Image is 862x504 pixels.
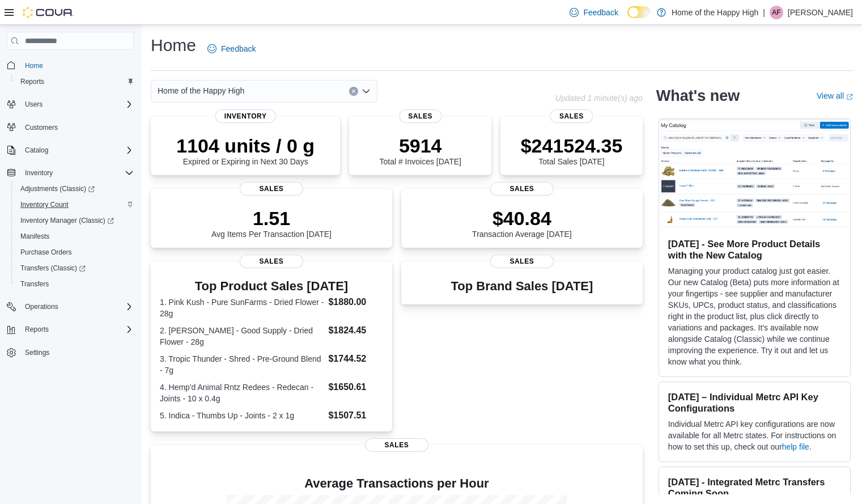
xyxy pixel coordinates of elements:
span: Transfers [16,277,134,291]
span: Manifests [16,230,134,243]
dd: $1744.52 [328,352,383,366]
button: Catalog [2,142,138,158]
a: Manifests [16,230,54,243]
span: Settings [20,345,134,359]
div: Adriana Frutti [770,6,783,19]
div: Total # Invoices [DATE] [379,134,461,166]
span: Reports [20,323,134,336]
span: Settings [25,348,49,357]
h3: [DATE] - Integrated Metrc Transfers Coming Soon [668,476,841,499]
p: Home of the Happy High [672,6,758,19]
p: $241524.35 [521,134,623,157]
dd: $1507.51 [328,409,383,422]
dd: $1824.45 [328,324,383,337]
span: Reports [16,75,134,88]
a: Transfers [16,277,53,291]
span: Manifests [20,232,49,241]
p: Managing your product catalog just got easier. Our new Catalog (Beta) puts more information at yo... [668,265,841,367]
span: Purchase Orders [16,245,134,259]
nav: Complex example [7,52,134,390]
p: Updated 1 minute(s) ago [555,94,643,103]
span: Feedback [583,7,618,18]
span: Operations [20,300,134,314]
div: Avg Items Per Transaction [DATE] [211,207,332,239]
a: Purchase Orders [16,245,77,259]
span: Users [20,98,134,111]
span: Inventory Manager (Classic) [20,216,114,225]
span: Transfers [20,279,49,289]
span: Home of the Happy High [158,84,244,98]
span: AF [772,6,780,19]
span: Sales [240,182,303,196]
dt: 3. Tropic Thunder - Shred - Pre-Ground Blend - 7g [160,353,324,376]
span: Adjustments (Classic) [20,184,95,193]
button: Customers [2,119,138,135]
span: Sales [399,109,441,123]
p: | [763,6,765,19]
button: Inventory [2,165,138,181]
span: Catalog [20,143,134,157]
div: Transaction Average [DATE] [472,207,572,239]
span: Feedback [221,43,256,54]
span: Sales [365,438,428,452]
svg: External link [846,94,853,100]
span: Transfers (Classic) [16,261,134,275]
a: Inventory Manager (Classic) [16,214,118,227]
h3: [DATE] – Individual Metrc API Key Configurations [668,391,841,414]
span: Adjustments (Classic) [16,182,134,196]
input: Dark Mode [627,6,651,18]
p: 1.51 [211,207,332,230]
a: Home [20,59,48,73]
a: help file [782,442,809,451]
dt: 2. [PERSON_NAME] - Good Supply - Dried Flower - 28g [160,325,324,348]
h4: Average Transactions per Hour [160,477,634,490]
button: Inventory Count [11,197,138,213]
span: Transfers (Classic) [20,264,86,273]
button: Clear input [349,87,358,96]
span: Home [20,58,134,72]
span: Inventory [20,166,134,180]
span: Customers [20,120,134,134]
h3: Top Brand Sales [DATE] [451,279,593,293]
dd: $1650.61 [328,380,383,394]
span: Sales [240,255,303,268]
h3: [DATE] - See More Product Details with the New Catalog [668,238,841,261]
a: Settings [20,346,54,359]
span: Inventory Manager (Classic) [16,214,134,227]
dt: 4. Hemp'd Animal Rntz Redees - Redecan - Joints - 10 x 0.4g [160,382,324,404]
p: [PERSON_NAME] [788,6,853,19]
img: Cova [23,7,74,18]
button: Reports [20,323,53,336]
a: Transfers (Classic) [11,260,138,276]
span: Users [25,100,43,109]
button: Operations [20,300,63,314]
a: Adjustments (Classic) [11,181,138,197]
span: Sales [490,182,554,196]
button: Catalog [20,143,53,157]
h1: Home [151,34,196,57]
span: Customers [25,123,58,132]
a: Customers [20,121,62,134]
span: Sales [490,255,554,268]
h3: Top Product Sales [DATE] [160,279,383,293]
span: Reports [25,325,49,334]
a: View allExternal link [817,91,853,100]
p: Individual Metrc API key configurations are now available for all Metrc states. For instructions ... [668,418,841,452]
p: 5914 [379,134,461,157]
span: Inventory Count [16,198,134,211]
button: Reports [11,74,138,90]
span: Home [25,61,43,70]
dt: 5. Indica - Thumbs Up - Joints - 2 x 1g [160,410,324,421]
span: Catalog [25,146,48,155]
button: Operations [2,299,138,315]
button: Reports [2,321,138,337]
button: Open list of options [362,87,371,96]
button: Users [2,96,138,112]
button: Inventory [20,166,57,180]
button: Manifests [11,228,138,244]
a: Reports [16,75,49,88]
p: 1104 units / 0 g [176,134,315,157]
button: Users [20,98,47,111]
a: Transfers (Classic) [16,261,90,275]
